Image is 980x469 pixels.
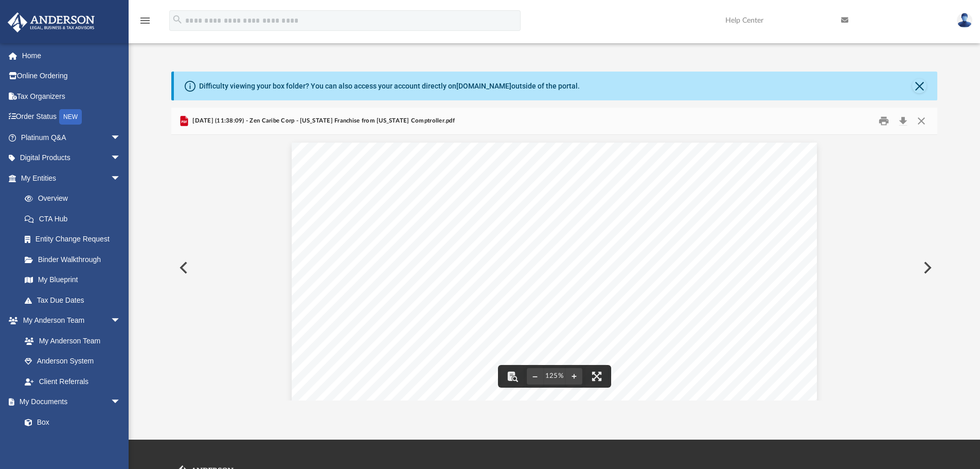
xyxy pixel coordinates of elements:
span: arrow_drop_down [111,310,131,332]
a: Overview [14,188,136,209]
span: arrow_drop_down [111,392,131,413]
a: My Entitiesarrow_drop_down [7,168,136,188]
a: Online Ordering [7,66,136,86]
a: Entity Change Request [14,229,136,250]
span: arrow_drop_down [111,148,131,169]
a: Tax Organizers [7,86,136,107]
div: Document Viewer [171,135,938,401]
a: Box [14,412,126,432]
a: My Anderson Team [14,331,126,351]
a: [DOMAIN_NAME] [456,82,511,90]
a: Meeting Minutes [14,432,131,453]
div: Current zoom level [543,373,566,379]
a: Order StatusNEW [7,107,136,128]
a: Tax Due Dates [14,290,136,310]
button: Download [894,113,912,129]
button: Toggle findbar [501,365,524,388]
div: NEW [59,109,82,125]
div: Preview [171,108,938,401]
a: My Anderson Teamarrow_drop_down [7,310,131,331]
a: Anderson System [14,351,131,372]
img: Anderson Advisors Platinum Portal [5,12,98,32]
a: Binder Walkthrough [14,249,136,270]
div: File preview [171,135,938,401]
i: menu [139,14,151,27]
a: My Blueprint [14,270,131,290]
a: CTA Hub [14,209,136,229]
span: arrow_drop_down [111,127,131,148]
img: User Pic [957,13,972,28]
button: Next File [915,253,938,282]
button: Enter fullscreen [585,365,608,388]
a: Digital Productsarrow_drop_down [7,148,136,168]
button: Close [912,79,926,93]
a: menu [139,20,151,27]
a: My Documentsarrow_drop_down [7,392,131,412]
button: Zoom out [527,365,543,388]
button: Print [874,113,894,129]
a: Platinum Q&Aarrow_drop_down [7,127,136,148]
button: Zoom in [566,365,582,388]
div: Difficulty viewing your box folder? You can also access your account directly on outside of the p... [199,81,580,92]
span: [DATE] (11:38:09) - Zen Caribe Corp - [US_STATE] Franchise from [US_STATE] Comptroller.pdf [190,116,455,126]
a: Client Referrals [14,371,131,392]
i: search [172,14,183,25]
a: Home [7,45,136,66]
button: Previous File [171,253,194,282]
span: arrow_drop_down [111,168,131,189]
button: Close [912,113,931,129]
